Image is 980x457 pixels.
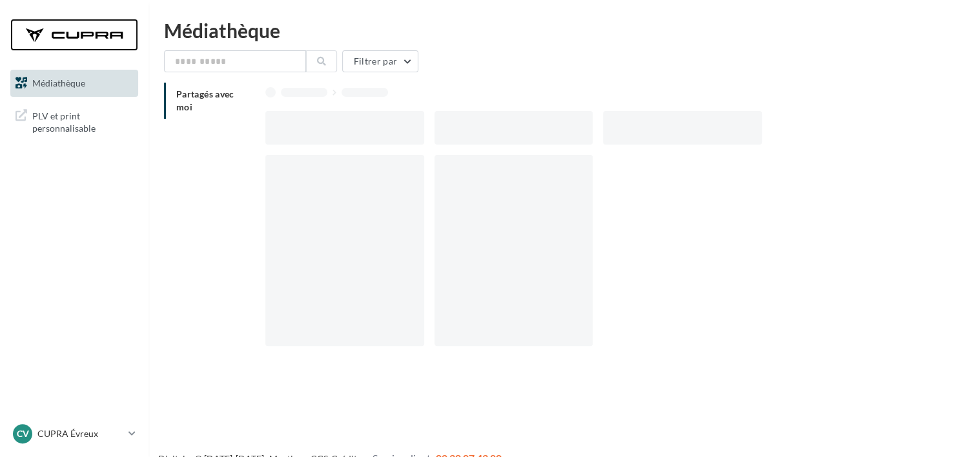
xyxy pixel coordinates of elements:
[17,427,29,440] span: Cv
[164,21,965,40] div: Médiathèque
[37,427,123,440] p: CUPRA Évreux
[32,77,85,88] span: Médiathèque
[10,421,138,446] a: Cv CUPRA Évreux
[32,107,133,135] span: PLV et print personnalisable
[342,50,418,72] button: Filtrer par
[176,88,234,112] span: Partagés avec moi
[8,102,141,140] a: PLV et print personnalisable
[8,70,141,97] a: Médiathèque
